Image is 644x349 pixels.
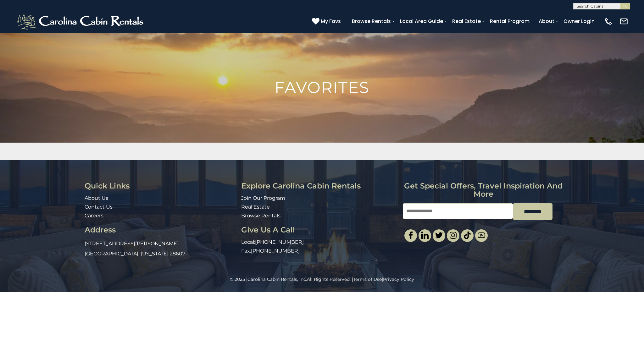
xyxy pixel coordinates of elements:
a: Owner Login [560,16,598,27]
img: White-1-2.png [16,12,146,31]
a: [PHONE_NUMBER] [255,239,304,245]
img: mail-regular-white.png [619,17,628,26]
span: My Favs [321,17,341,25]
a: Local Area Guide [397,16,446,27]
a: Browse Rentals [349,16,394,27]
img: tiktok.svg [464,232,471,239]
a: About Us [85,195,108,201]
span: © 2025 | [230,276,307,282]
a: Browse Rentals [241,213,280,219]
img: instagram-single.svg [449,232,457,239]
h3: Give Us A Call [241,226,398,234]
p: [STREET_ADDRESS][PERSON_NAME] [GEOGRAPHIC_DATA], [US_STATE] 28607 [85,239,236,259]
a: Rental Program [487,16,533,27]
a: Carolina Cabin Rentals, Inc. [247,276,307,282]
a: Join Our Program [241,195,285,201]
img: twitter-single.svg [435,232,443,239]
a: Real Estate [449,16,484,27]
p: All Rights Reserved. | | [14,276,630,282]
img: facebook-single.svg [407,232,414,239]
h3: Get special offers, travel inspiration and more [403,182,564,199]
a: Privacy Policy [383,276,414,282]
img: youtube-light.svg [478,232,485,239]
a: Terms of Use [353,276,382,282]
h3: Explore Carolina Cabin Rentals [241,182,398,190]
img: linkedin-single.svg [421,232,429,239]
h3: Quick Links [85,182,236,190]
p: Fax: [241,248,398,255]
a: My Favs [312,17,342,25]
a: [PHONE_NUMBER] [251,248,300,254]
img: phone-regular-white.png [604,17,613,26]
a: Real Estate [241,204,270,210]
a: Contact Us [85,204,113,210]
h3: Address [85,226,236,234]
a: Careers [85,213,103,219]
a: About [536,16,558,27]
p: Local: [241,239,398,246]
